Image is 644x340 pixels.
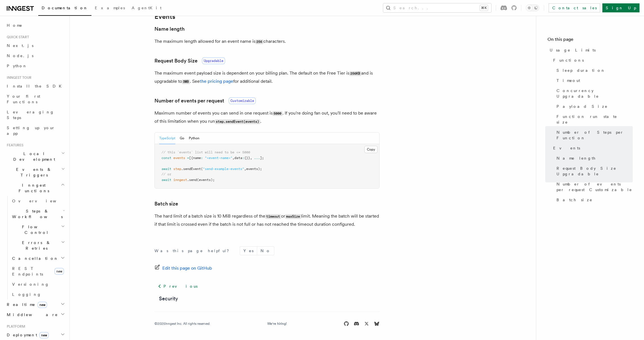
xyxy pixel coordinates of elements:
[557,155,596,161] span: Name length
[5,182,61,194] span: Inngest Functions
[554,195,633,205] a: Batch size
[551,55,633,65] a: Functions
[554,127,633,143] a: Number of Steps per Function
[285,214,301,219] code: maxSize
[267,321,287,326] a: We're hiring!
[159,133,175,144] button: TypeScript
[5,310,66,320] button: Middleware
[12,292,41,297] span: Logging
[7,23,23,28] span: Home
[154,37,380,46] p: The maximum length allowed for an event name is characters.
[554,163,633,179] a: Request Body Size Upgradable
[229,97,256,104] span: Customizable
[173,156,185,160] span: events
[5,196,66,299] div: Inngest Functions
[255,39,263,44] code: 256
[189,133,199,144] button: Python
[557,165,633,177] span: Request Body Size Upgradable
[10,238,66,253] button: Errors & Retries
[154,212,380,228] p: The hard limit of a batch size is 10 MiB regardless of the or limit. Meaning the batch will be st...
[95,6,125,10] span: Examples
[161,150,250,154] span: // this `events` list will need to be <= 5000
[5,123,66,138] a: Setting up your app
[161,156,171,160] span: const
[187,156,189,160] span: =
[91,2,128,15] a: Examples
[7,84,65,88] span: Install the SDK
[38,302,47,308] span: new
[5,164,66,180] button: Events & Triggers
[265,214,281,219] code: timeout
[273,111,282,116] code: 5000
[10,208,63,220] span: Steps & Workflows
[7,53,33,58] span: Node.js
[154,25,185,33] a: Name length
[257,247,274,255] button: No
[260,156,264,160] span: ];
[5,91,66,107] a: Your first Functions
[7,94,40,104] span: Your first Functions
[554,65,633,75] a: Sleep duration
[554,101,633,111] a: Payload Size
[5,81,66,91] a: Install the SDK
[5,35,29,39] span: Quick start
[7,110,54,120] span: Leveraging Steps
[5,51,66,61] a: Node.js
[182,79,190,84] code: 3MB
[12,266,43,276] span: REST Endpoints
[197,178,215,182] span: (events);
[10,253,66,263] button: Cancellation
[55,268,64,275] span: new
[242,156,244,160] span: :
[5,143,23,147] span: Features
[244,167,246,171] span: ,
[557,114,633,125] span: Function run state size
[201,156,203,160] span: :
[187,178,197,182] span: .send
[554,86,633,101] a: Concurrency Upgradable
[10,196,66,206] a: Overview
[39,332,49,338] span: new
[5,332,49,338] span: Deployment
[547,36,633,45] h4: On this page
[154,57,225,65] a: Request Body SizeUpgradable
[557,88,633,99] span: Concurrency Upgradable
[5,107,66,123] a: Leveraging Steps
[154,248,233,254] p: Was this page helpful?
[254,156,260,160] span: ...
[244,156,250,160] span: {}}
[7,64,27,68] span: Python
[180,133,184,144] button: Go
[5,20,66,30] a: Home
[154,281,201,291] a: Previous
[205,156,232,160] span: "<event-name>"
[364,146,378,153] button: Copy
[10,263,66,279] a: REST Endpointsnew
[154,264,212,272] a: Edit this page on GitHub
[154,69,380,86] p: The maximum event payload size is dependent on your billing plan. The default on the Free Tier is...
[161,172,171,176] span: // or
[10,289,66,299] a: Logging
[12,282,49,287] span: Versioning
[554,179,633,195] a: Number of events per request Customizable
[7,43,33,48] span: Next.js
[7,126,55,136] span: Setting up your app
[5,324,25,329] span: Platform
[203,167,244,171] span: "send-example-events"
[128,2,165,15] a: AgentKit
[10,279,66,289] a: Versioning
[10,222,66,238] button: Flow Control
[10,224,61,235] span: Flow Control
[10,206,66,222] button: Steps & Workflows
[38,2,91,16] a: Documentation
[554,111,633,127] a: Function run state size
[200,79,233,84] a: the pricing page
[232,156,234,160] span: ,
[154,109,380,126] p: Maximum number of events you can send in one request is . If you're doing fan out, you'll need to...
[154,13,175,21] a: Events
[189,156,201,160] span: [{name
[5,61,66,71] a: Python
[12,199,70,203] span: Overview
[480,5,488,11] kbd: ⌘K
[173,167,181,171] span: step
